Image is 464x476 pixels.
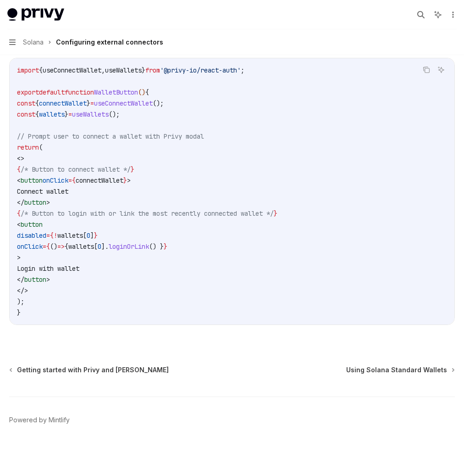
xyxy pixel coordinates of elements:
span: ; [241,66,244,74]
span: Using Solana Standard Wallets [346,365,447,375]
span: < [17,176,21,185]
span: button [24,275,46,284]
span: button [24,198,46,207]
span: { [17,165,21,174]
span: wallets [39,110,65,118]
span: { [17,209,21,218]
span: } [94,231,98,240]
span: , [101,66,105,74]
span: connectWallet [39,99,87,107]
a: Getting started with Privy and [PERSON_NAME] [10,365,169,375]
span: onClick [17,242,43,251]
span: < [17,220,21,229]
span: => [57,242,65,251]
span: loginOrLink [109,242,149,251]
span: } [123,176,127,185]
span: { [35,99,39,107]
span: /* Button to connect wallet */ [21,165,131,174]
span: { [145,88,149,96]
span: button [21,176,43,185]
span: ( [39,143,43,151]
span: </> [17,286,28,295]
span: ); [17,297,24,306]
span: useConnectWallet [43,66,101,74]
span: Solana [23,37,44,48]
span: </ [17,275,24,284]
span: { [39,66,43,74]
span: export [17,88,39,96]
a: Powered by Mintlify [9,415,70,425]
span: = [43,242,46,251]
span: = [68,176,72,185]
span: [ [83,231,87,240]
span: onClick [43,176,68,185]
span: wallets [68,242,94,251]
span: > [127,176,131,185]
span: import [17,66,39,74]
span: default [39,88,65,96]
span: = [68,110,72,118]
span: = [46,231,50,240]
span: Connect wallet [17,187,68,196]
span: (); [109,110,120,118]
span: <> [17,154,24,162]
span: { [50,231,54,240]
span: '@privy-io/react-auth' [160,66,241,74]
span: function [65,88,94,96]
span: } [274,209,277,218]
span: connectWallet [76,176,123,185]
span: { [72,176,76,185]
span: = [90,99,94,107]
span: return [17,143,39,151]
span: { [35,110,39,118]
span: () [50,242,57,251]
span: // Prompt user to connect a wallet with Privy modal [17,132,204,140]
span: disabled [17,231,46,240]
div: Configuring external connectors [56,37,163,48]
span: useWallets [105,66,142,74]
span: Getting started with Privy and [PERSON_NAME] [17,365,169,375]
span: { [46,242,50,251]
span: Login with wallet [17,264,79,273]
img: light logo [7,8,64,21]
span: } [17,308,21,317]
span: } [65,110,68,118]
span: useWallets [72,110,109,118]
span: 0 [87,231,90,240]
span: from [145,66,160,74]
span: > [46,275,50,284]
span: useConnectWallet [94,99,153,107]
span: WalletButton [94,88,138,96]
button: Copy the contents from the code block [420,64,432,76]
span: ! [54,231,57,240]
span: (); [153,99,164,107]
span: /* Button to login with or link the most recently connected wallet */ [21,209,274,218]
span: } [87,99,90,107]
span: [ [94,242,98,251]
span: ]. [101,242,109,251]
span: () } [149,242,164,251]
span: () [138,88,145,96]
span: { [65,242,68,251]
span: ] [90,231,94,240]
button: Ask AI [435,64,447,76]
a: Using Solana Standard Wallets [346,365,454,375]
span: </ [17,198,24,207]
span: } [142,66,145,74]
span: wallets [57,231,83,240]
span: button [21,220,43,229]
span: } [164,242,167,251]
span: > [17,253,21,262]
button: More actions [447,8,457,21]
span: const [17,99,35,107]
span: } [131,165,134,174]
span: > [46,198,50,207]
span: const [17,110,35,118]
span: 0 [98,242,101,251]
